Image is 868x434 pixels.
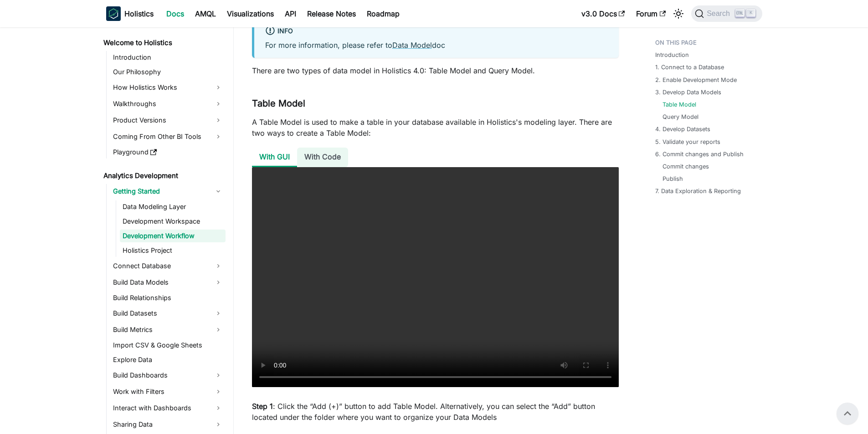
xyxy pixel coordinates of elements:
a: 5. Validate your reports [655,138,720,146]
a: API [279,6,302,21]
a: Import CSV & Google Sheets [110,339,226,352]
a: Query Model [663,112,699,121]
a: Release Notes [302,6,361,21]
button: Scroll back to top [837,403,858,424]
a: Introduction [655,51,689,59]
a: Build Metrics [110,322,226,337]
h3: Table Model [252,98,619,109]
a: Data Modeling Layer [120,200,226,213]
p: For more information, please refer to doc [265,40,608,51]
div: info [265,26,608,37]
a: Development Workspace [120,215,226,228]
a: Build Dashboards [110,368,226,383]
img: Holistics [106,6,121,21]
strong: Step 1 [252,402,273,411]
button: Switch between dark and light mode (currently light mode) [671,6,686,21]
a: Connect Database [110,259,226,273]
a: 3. Develop Data Models [655,88,721,97]
nav: Docs sidebar [97,27,234,434]
a: Walkthroughs [110,97,226,111]
a: Roadmap [361,6,405,21]
a: Table Model [663,100,696,109]
a: Getting Started [110,184,226,199]
button: Search (Ctrl+K) [691,5,762,22]
p: : Click the “Add (+)” button to add Table Model. Alternatively, you can select the “Add” button l... [252,401,619,423]
a: 4. Develop Datasets [655,125,710,133]
a: Build Datasets [110,306,226,321]
a: Data Model [392,41,432,50]
a: Development Workflow [120,230,226,242]
span: Search [704,10,735,18]
a: v3.0 Docs [576,6,631,21]
a: Build Data Models [110,275,226,290]
a: HolisticsHolistics [106,6,154,21]
p: There are two types of data model in Holistics 4.0: Table Model and Query Model. [252,65,619,76]
a: Our Philosophy [110,66,226,78]
li: With GUI [252,148,297,167]
a: Visualizations [221,6,279,21]
a: 1. Connect to a Database [655,63,724,71]
a: Sharing Data [110,417,226,432]
a: Product Versions [110,113,226,128]
a: Forum [631,6,671,21]
a: Holistics Project [120,244,226,257]
video: Your browser does not support embedding video, but you can . [252,167,619,387]
kbd: K [746,9,755,17]
a: Analytics Development [101,169,226,182]
a: 6. Commit changes and Publish [655,150,744,158]
a: Publish [663,174,683,183]
a: Commit changes [663,162,709,171]
a: Explore Data [110,353,226,366]
a: Playground [110,146,226,158]
a: AMQL [190,6,221,21]
a: Build Relationships [110,291,226,304]
a: Work with Filters [110,384,226,399]
a: How Holistics Works [110,80,226,95]
a: 7. Data Exploration & Reporting [655,187,741,195]
p: A Table Model is used to make a table in your database available in Holistics's modeling layer. T... [252,117,619,138]
b: Holistics [124,8,154,19]
a: Interact with Dashboards [110,401,226,415]
a: Docs [161,6,190,21]
a: Introduction [110,51,226,64]
a: Coming From Other BI Tools [110,129,226,144]
li: With Code [297,148,348,167]
a: Welcome to Holistics [101,36,226,49]
a: 2. Enable Development Mode [655,76,737,84]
